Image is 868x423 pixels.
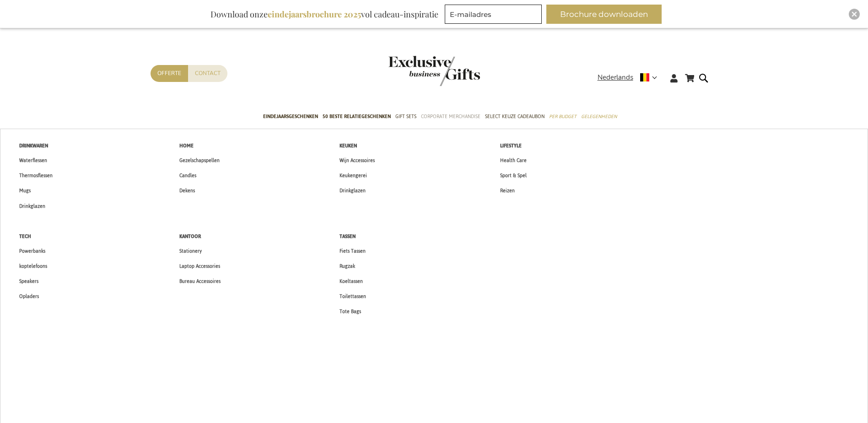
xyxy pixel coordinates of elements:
[421,112,480,121] span: Corporate Merchandise
[19,277,38,286] span: Speakers
[179,246,202,256] span: Stationery
[179,141,194,151] span: Home
[19,201,45,211] span: Drinkglazen
[340,277,363,286] span: Koeltassen
[340,307,361,316] span: Tote Bags
[340,292,366,301] span: Toilettassen
[340,141,357,151] span: Keuken
[500,171,527,180] span: Sport & Spel
[179,232,201,241] span: Kantoor
[151,65,188,82] a: Offerte
[445,5,542,24] input: E-mailadres
[340,261,355,271] span: Rugzak
[581,112,617,121] span: Gelegenheden
[268,9,361,20] b: eindejaarsbrochure 2025
[179,156,220,165] span: Gezelschapspellen
[340,246,366,256] span: Fiets Tassen
[598,72,633,83] span: Nederlands
[19,186,31,195] span: Mugs
[323,112,391,121] span: 50 beste relatiegeschenken
[388,56,480,86] img: Exclusive Business gifts logo
[500,141,522,151] span: Lifestyle
[179,261,220,271] span: Laptop Accessories
[340,232,356,241] span: Tassen
[340,171,367,180] span: Keukengerei
[179,171,196,180] span: Candles
[188,65,227,82] a: Contact
[852,11,857,17] img: Close
[388,56,434,86] a: store logo
[19,292,39,301] span: Opladers
[500,186,515,195] span: Reizen
[546,5,662,24] button: Brochure downloaden
[19,156,47,165] span: Waterflessen
[179,277,221,286] span: Bureau Accessoires
[19,261,47,271] span: koptelefoons
[485,112,545,121] span: Select Keuze Cadeaubon
[340,186,366,195] span: Drinkglazen
[19,232,31,241] span: Tech
[549,112,577,121] span: Per Budget
[445,5,545,27] form: marketing offers and promotions
[340,156,375,165] span: Wijn Accessoires
[395,112,416,121] span: Gift Sets
[19,246,45,256] span: Powerbanks
[849,9,860,20] div: Close
[179,186,195,195] span: Dekens
[500,156,527,165] span: Health Care
[598,72,663,83] div: Nederlands
[19,141,48,151] span: Drinkwaren
[19,171,53,180] span: Thermosflessen
[206,5,442,24] div: Download onze vol cadeau-inspiratie
[263,112,318,121] span: Eindejaarsgeschenken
